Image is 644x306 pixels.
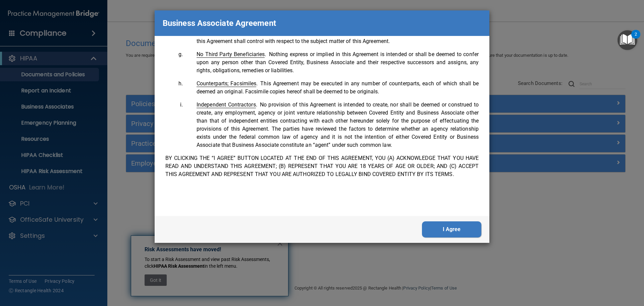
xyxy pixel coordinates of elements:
span: . [197,101,257,108]
button: I Agree [422,221,481,237]
span: . [197,51,266,57]
li: This Agreement may be executed in any number of counterparts, each of which shall be deemed an or... [184,80,479,96]
button: Open Resource Center, 2 new notifications [618,30,637,50]
span: Independent Contractors [197,101,256,108]
span: No Third Party Beneficiaries [197,51,265,58]
li: No provision of this Agreement is intended to create, nor shall be deemed or construed to create,... [184,101,479,149]
span: Counterparts; Facsimiles [197,80,256,87]
div: 2 [635,34,637,43]
li: Nothing express or implied in this Agreement is intended or shall be deemed to confer upon any pe... [184,50,479,75]
p: Business Associate Agreement [163,16,276,31]
p: BY CLICKING THE “I AGREE” BUTTON LOCATED AT THE END OF THIS AGREEMENT, YOU (A) ACKNOWLEDGE THAT Y... [165,154,479,178]
span: . [197,80,258,87]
